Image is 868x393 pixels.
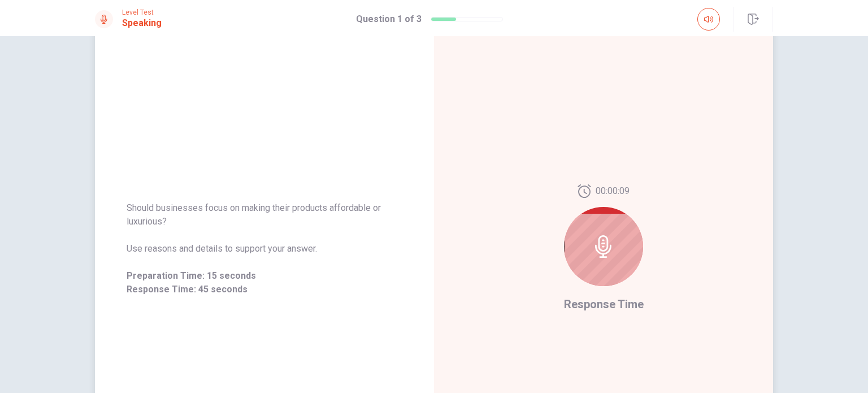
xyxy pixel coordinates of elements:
[127,242,402,256] span: Use reasons and details to support your answer.
[564,297,644,311] span: Response Time
[127,269,402,283] span: Preparation Time: 15 seconds
[127,201,402,228] span: Should businesses focus on making their products affordable or luxurious?
[596,184,630,198] span: 00:00:09
[122,16,162,30] h1: Speaking
[356,12,422,26] h1: Question 1 of 3
[122,8,162,16] span: Level Test
[127,283,402,296] span: Response Time: 45 seconds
